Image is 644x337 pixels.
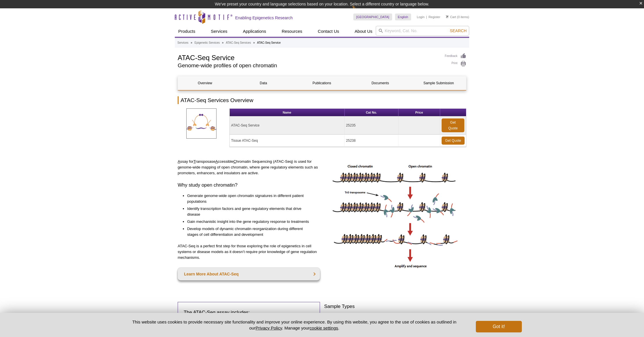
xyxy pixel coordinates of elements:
li: | [426,14,427,20]
td: ATAC-Seq Service [230,116,345,135]
a: Applications [239,26,270,37]
button: Search [448,28,468,33]
u: C [233,159,236,164]
img: Your Cart [446,15,448,18]
p: This website uses cookies to provide necessary site functionality and improve your online experie... [122,319,466,331]
a: Privacy Policy [256,325,282,330]
a: Register [428,15,440,19]
a: Sample Submission [412,76,466,90]
a: ATAC-Seq Services [226,40,251,45]
h2: Genome-wide profiles of open chromatin [178,63,439,68]
h1: ATAC-Seq Service [178,53,439,62]
a: Cart [446,15,456,19]
li: » [191,41,192,44]
button: Got it! [476,321,522,332]
p: ATAC-Seq is a perfect first step for those exploring the role of epigenetics in cell systems or d... [178,243,320,261]
li: ATAC-Seq Service [257,41,281,44]
img: ATAC-SeqServices [186,108,216,139]
a: Services [177,40,188,45]
a: Get Quote [442,118,464,132]
a: Login [417,15,425,19]
td: Tissue ATAC-Seq [230,135,345,147]
li: » [253,41,255,44]
input: Keyword, Cat. No. [376,26,469,36]
li: Develop models of dynamic chromatin reorganization during different stages of cell differentiatio... [187,226,314,238]
a: About Us [351,26,376,37]
li: Identify transcription factors and gene regulatory elements that drive disease [187,206,314,217]
u: A [215,159,218,164]
a: Services [207,26,231,37]
a: Data [236,76,290,90]
td: 25238 [345,135,398,147]
a: Print [445,61,466,67]
h2: Enabling Epigenetics Research [235,15,293,20]
li: (0 items) [446,14,469,20]
a: Products [175,26,199,37]
li: » [222,41,224,44]
th: Cat No. [345,109,398,116]
h3: The ATAC-Seq assay includes: [184,309,314,316]
u: T [193,159,196,164]
a: Epigenetic Services [194,40,220,45]
li: Generate genome-wide open chromatin signatures in different patient populations [187,193,314,204]
a: Publications [295,76,349,90]
a: Feedback [445,53,466,59]
a: Learn More About ATAC-Seq [178,268,320,280]
h3: Sample Types [324,303,467,310]
p: ssay for ransposase ccessible hromatin Sequencing (ATAC-Seq) is used for genome-wide mapping of o... [178,159,320,176]
a: Contact Us [314,26,342,37]
h3: Why study open chromatin? [178,182,320,189]
th: Name [230,109,345,116]
a: Overview [178,76,232,90]
td: 25235 [345,116,398,135]
th: Price [398,109,440,116]
a: English [395,14,411,20]
img: Change Here [352,4,367,18]
img: ATAC-Seq image [331,159,460,271]
button: cookie settings [310,325,338,330]
a: [GEOGRAPHIC_DATA] [353,14,392,20]
u: A [178,159,180,164]
h2: ATAC-Seq Services Overview [178,96,466,104]
a: Get Quote [442,137,465,145]
li: Gain mechanistic insight into the gene regulatory response to treatments [187,219,314,225]
span: Search [450,28,467,33]
a: Documents [353,76,407,90]
a: Resources [278,26,306,37]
